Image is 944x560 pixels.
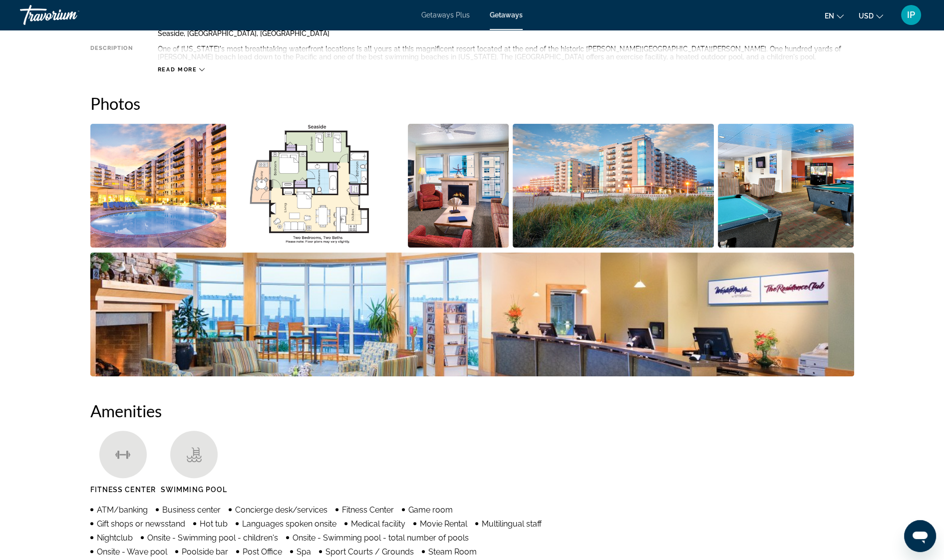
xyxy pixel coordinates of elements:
[97,547,167,557] span: Onsite - Wave pool
[408,123,509,248] button: Open full-screen image slider
[904,520,936,552] iframe: Button to launch messaging window
[162,505,221,515] span: Business center
[859,8,883,23] button: Change currency
[482,519,542,529] span: Multilingual staff
[859,12,874,20] span: USD
[90,123,227,248] button: Open full-screen image slider
[297,547,311,557] span: Spa
[230,123,404,248] button: Open full-screen image slider
[200,519,228,529] span: Hot tub
[90,93,854,113] h2: Photos
[243,547,282,557] span: Post Office
[161,486,227,494] span: Swimming Pool
[90,45,133,61] div: Description
[90,252,854,377] button: Open full-screen image slider
[825,8,844,23] button: Change language
[421,11,470,19] a: Getaways Plus
[490,11,523,19] a: Getaways
[97,533,133,543] span: Nightclub
[293,533,469,543] span: Onsite - Swimming pool - total number of pools
[513,123,714,248] button: Open full-screen image slider
[235,505,327,515] span: Concierge desk/services
[158,66,197,73] span: Read more
[90,486,156,494] span: Fitness Center
[182,547,228,557] span: Poolside bar
[147,533,278,543] span: Onsite - Swimming pool - children's
[325,547,414,557] span: Sport Courts / Grounds
[408,505,453,515] span: Game room
[351,519,405,529] span: Medical facility
[242,519,336,529] span: Languages spoken onsite
[158,45,854,61] div: One of [US_STATE]'s most breathtaking waterfront locations is all yours at this magnificent resor...
[825,12,834,20] span: en
[342,505,394,515] span: Fitness Center
[97,505,148,515] span: ATM/banking
[428,547,477,557] span: Steam Room
[420,519,467,529] span: Movie Rental
[97,519,185,529] span: Gift shops or newsstand
[20,2,120,28] a: Travorium
[158,66,205,73] button: Read more
[718,123,854,248] button: Open full-screen image slider
[90,401,854,421] h2: Amenities
[898,4,924,25] button: User Menu
[907,10,915,20] span: IP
